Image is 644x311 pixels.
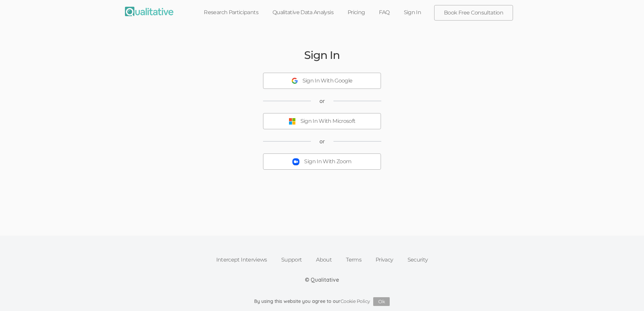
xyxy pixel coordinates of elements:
div: Sign In With Google [302,77,353,85]
a: Cookie Policy [341,298,370,304]
a: Sign In [397,5,428,20]
a: Support [274,252,309,267]
a: Research Participants [197,5,265,20]
a: Book Free Consultation [434,5,513,20]
button: Sign In With Zoom [263,153,381,170]
div: Sign In With Zoom [304,158,351,166]
iframe: Chat Widget [610,279,644,311]
a: Terms [339,252,368,267]
div: © Qualitative [305,276,339,284]
img: Qualitative [125,7,173,16]
div: By using this website you agree to our [254,297,390,306]
a: FAQ [372,5,396,20]
h2: Sign In [304,49,340,61]
button: Sign In With Google [263,73,381,89]
button: Ok [373,297,390,306]
img: Sign In With Microsoft [289,118,296,125]
a: Pricing [341,5,372,20]
img: Sign In With Google [292,78,298,84]
a: Intercept Interviews [209,252,274,267]
img: Sign In With Zoom [292,158,299,165]
span: or [319,138,325,145]
div: Sign In With Microsoft [300,117,356,125]
button: Sign In With Microsoft [263,113,381,129]
span: or [319,97,325,105]
a: About [309,252,339,267]
a: Qualitative Data Analysis [265,5,341,20]
a: Privacy [368,252,400,267]
a: Security [400,252,435,267]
